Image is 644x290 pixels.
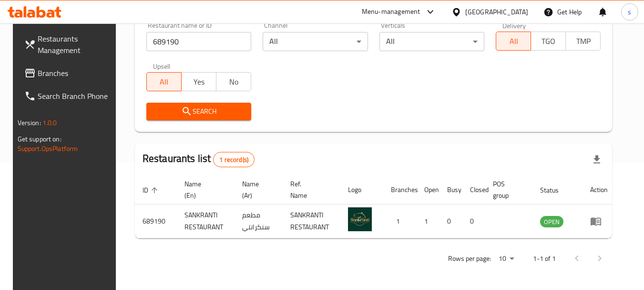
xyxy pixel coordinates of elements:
h2: Restaurants list [143,151,255,167]
span: OPEN [540,216,563,227]
div: [GEOGRAPHIC_DATA] [465,7,528,17]
td: مطعم سنكرانتي [235,204,283,238]
td: 0 [440,204,462,238]
span: Name (En) [184,178,223,201]
span: POS group [493,178,521,201]
span: Search [154,106,244,118]
div: Total records count [213,152,255,167]
a: Restaurants Management [17,27,121,62]
img: SANKRANTI RESTAURANT [348,207,372,231]
span: All [151,75,178,89]
span: Name (Ar) [242,178,271,201]
span: 1.0.0 [42,117,57,129]
td: 0 [462,204,485,238]
td: 1 [383,204,417,238]
td: 689190 [135,204,177,238]
label: Delivery [502,22,526,29]
th: Action [583,175,615,204]
p: Rows per page: [448,253,491,265]
th: Logo [340,175,383,204]
button: TGO [531,32,566,51]
button: All [496,32,531,51]
span: Get support on: [18,133,61,145]
div: Menu [590,215,608,227]
button: Search [146,103,251,120]
span: ID [143,184,161,196]
a: Support.OpsPlatform [18,142,78,155]
td: SANKRANTI RESTAURANT [283,204,340,238]
div: All [263,32,368,51]
button: No [216,72,251,91]
p: 1-1 of 1 [533,253,556,265]
span: 1 record(s) [214,155,254,164]
span: Yes [185,75,213,89]
th: Busy [440,175,462,204]
span: Search Branch Phone [38,90,113,102]
div: OPEN [540,216,563,227]
div: Menu-management [362,6,420,18]
span: Ref. Name [290,178,329,201]
span: s [628,7,631,17]
a: Branches [17,62,121,85]
td: 1 [417,204,440,238]
td: SANKRANTI RESTAURANT [177,204,235,238]
span: Version: [18,117,41,129]
table: enhanced table [135,175,615,238]
label: Upsell [153,63,171,69]
button: Yes [181,72,216,91]
span: Branches [38,67,113,79]
th: Branches [383,175,417,204]
th: Open [417,175,440,204]
a: Search Branch Phone [17,85,121,107]
th: Closed [462,175,485,204]
span: Status [540,184,571,196]
div: Export file [585,148,608,171]
span: No [220,75,247,89]
span: TGO [535,34,562,48]
span: All [500,34,527,48]
div: All [379,32,484,51]
div: Rows per page: [495,252,518,266]
span: Restaurants Management [38,33,113,56]
button: TMP [565,32,601,51]
input: Search for restaurant name or ID.. [146,32,251,51]
span: TMP [570,34,597,48]
button: All [146,72,182,91]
